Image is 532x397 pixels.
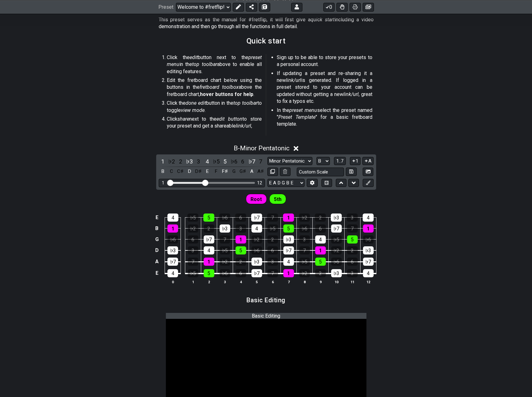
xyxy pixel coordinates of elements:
div: toggle pitch class [185,167,193,176]
div: 1 [283,214,294,222]
select: Tuning [267,179,305,187]
span: First enable full edit mode to edit [251,195,262,204]
th: 11 [344,279,360,285]
div: 6 [267,246,278,254]
div: ♭7 [331,224,342,233]
div: 5 [204,269,214,277]
div: 1 [315,246,326,254]
p: Click next to the to store your preset and get a shareable , [167,116,262,130]
div: ♭2 [331,246,342,254]
div: 7 [220,235,230,244]
div: ♭7 [363,258,374,266]
button: Store user defined scale [346,168,356,176]
div: toggle pitch class [194,167,202,176]
div: toggle scale degree [185,157,193,166]
div: 2 [204,224,214,233]
div: 5 [203,214,214,222]
div: ♭6 [251,246,262,254]
div: 1 [167,224,178,233]
em: top toolbar [233,100,257,106]
div: 5 [347,235,358,244]
div: ♭5 [299,258,310,266]
div: ♭2 [188,224,198,233]
button: 1..7 [334,157,346,165]
select: Scale [267,157,312,165]
div: 2 [315,214,326,222]
p: Edit the fretboard chart below using the buttons in the above the fretboard chart, . [167,77,262,98]
em: edit button [216,116,242,122]
em: link/url [286,77,301,83]
div: ♭6 [331,258,342,266]
em: top toolbar [192,61,217,67]
div: toggle scale degree [177,157,185,166]
div: ♭5 [267,224,278,233]
div: 1 [162,180,164,186]
div: toggle pitch class [167,167,176,176]
div: ♭3 [283,235,294,244]
button: Logout [291,3,302,11]
div: 1 [363,224,374,233]
th: 9 [312,279,328,285]
div: toggle pitch class [248,167,256,176]
div: ♭2 [299,214,310,222]
div: toggle pitch class [256,167,265,176]
th: 5 [249,279,265,285]
div: ♭6 [220,269,230,277]
div: ♭6 [299,224,310,233]
div: ♭2 [251,235,262,244]
th: 8 [296,279,312,285]
div: 5 [236,246,246,254]
th: 6 [265,279,281,285]
div: toggle scale degree [256,157,265,166]
div: toggle scale degree [167,157,176,166]
th: 12 [360,279,376,285]
div: 2 [267,235,278,244]
div: 2 [315,269,326,277]
div: ♭5 [188,269,198,277]
div: toggle scale degree [194,157,202,166]
div: 6 [347,258,358,266]
em: done edit [186,100,206,106]
td: A [153,256,161,267]
strong: hover buttons for help [200,91,253,97]
select: Tonic/Root [316,157,330,165]
button: A [362,157,373,165]
div: 3 [188,246,198,254]
span: Preset [158,4,173,10]
th: 4 [233,279,249,285]
div: 7 [267,269,278,277]
div: 4 [167,214,178,222]
div: 4 [251,224,262,233]
th: 3 [217,279,233,285]
div: toggle pitch class [230,167,238,176]
div: ♭7 [251,214,262,222]
em: share [177,116,189,122]
div: 6 [315,224,326,233]
div: Basic Editing [166,313,366,319]
th: 10 [328,279,344,285]
div: ♭3 [220,224,230,233]
th: 7 [281,279,296,285]
div: toggle scale degree [248,157,256,166]
td: B [153,223,161,234]
div: 3 [347,214,358,222]
em: quick start [311,17,335,23]
button: Save As (makes a copy) [259,3,270,11]
em: fretboard toolbox [200,84,239,90]
span: First enable full edit mode to edit [274,195,281,204]
div: toggle scale degree [212,157,220,166]
td: E [153,267,161,279]
div: 3 [299,235,310,244]
p: This preset serves as the manual for #fretflip, it will first give a including a video demonstrat... [159,16,374,30]
em: preset menu [289,107,317,113]
div: ♭5 [220,246,230,254]
div: 2 [347,246,358,254]
div: toggle scale degree [239,157,247,166]
div: 7 [299,246,310,254]
em: edit [190,54,198,60]
button: 1 [350,157,360,165]
div: 1 [204,258,214,266]
div: ♭7 [167,258,178,266]
div: toggle scale degree [159,157,167,166]
div: 4 [363,214,374,222]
